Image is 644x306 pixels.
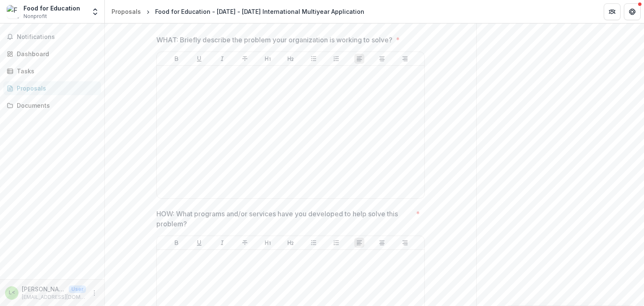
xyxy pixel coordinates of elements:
button: Notifications [3,30,101,44]
button: Strike [240,54,250,64]
img: Food for Education [7,5,20,18]
button: Align Left [354,54,364,64]
button: Heading 2 [286,238,296,248]
button: Align Right [400,54,410,64]
button: Bullet List [309,238,319,248]
button: Strike [240,238,250,248]
button: Ordered List [331,238,341,248]
button: Align Left [354,238,364,248]
div: Dashboard [17,49,94,58]
button: Ordered List [331,54,341,64]
p: WHAT: Briefly describe the problem your organization is working to solve? [156,35,392,45]
div: Proposals [112,7,141,16]
div: Liviya David <liviya@food4education.org> [9,290,15,296]
a: Proposals [3,81,101,95]
a: Dashboard [3,47,101,61]
button: More [89,288,99,298]
a: Proposals [108,5,144,18]
button: Bullet List [309,54,319,64]
button: Bold [171,54,182,64]
button: Align Center [377,54,387,64]
p: User [69,285,86,293]
div: Proposals [17,84,94,93]
a: Tasks [3,64,101,78]
p: [PERSON_NAME] <[PERSON_NAME][EMAIL_ADDRESS][DOMAIN_NAME]> [22,285,65,293]
button: Italicize [217,238,227,248]
button: Heading 1 [263,54,273,64]
button: Get Help [624,3,641,20]
div: Food for Education - [DATE] - [DATE] International Multiyear Application [155,7,364,16]
p: [EMAIL_ADDRESS][DOMAIN_NAME] [22,293,86,301]
button: Align Center [377,238,387,248]
span: Nonprofit [23,13,47,20]
button: Heading 2 [286,54,296,64]
p: HOW: What programs and/or services have you developed to help solve this problem? [156,209,413,229]
a: Documents [3,99,101,112]
button: Heading 1 [263,238,273,248]
span: Notifications [17,34,98,41]
nav: breadcrumb [108,5,368,18]
button: Underline [194,238,204,248]
div: Documents [17,101,94,110]
button: Bold [171,238,182,248]
div: Tasks [17,67,94,75]
button: Italicize [217,54,227,64]
button: Partners [604,3,621,20]
button: Underline [194,54,204,64]
div: Food for Education [23,4,80,13]
button: Align Right [400,238,410,248]
button: Open entity switcher [89,3,101,20]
